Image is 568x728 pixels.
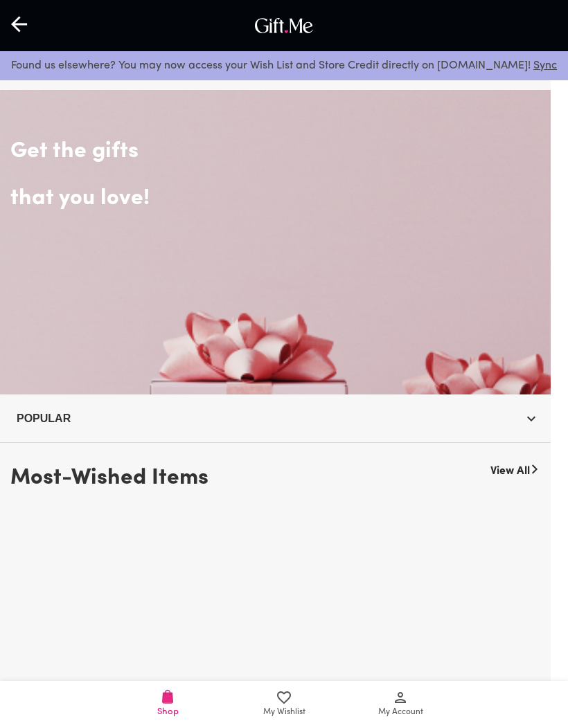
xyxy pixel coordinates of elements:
a: My Account [342,681,459,728]
h2: Get the gifts [10,90,540,172]
a: View All [490,457,530,481]
h2: that you love! [10,179,540,219]
a: My Wishlist [226,681,342,728]
p: Found us elsewhere? You may now access your Wish List and Store Credit directly on [DOMAIN_NAME]! [11,57,557,75]
span: Popular [17,410,534,427]
h3: Most-Wished Items [10,459,208,497]
span: Shop [157,705,179,718]
span: My Wishlist [263,706,305,719]
a: Sync [533,60,557,71]
button: Popular [11,406,540,431]
a: Shop [109,681,226,728]
img: GiftMe Logo [251,15,317,37]
span: My Account [378,706,423,719]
